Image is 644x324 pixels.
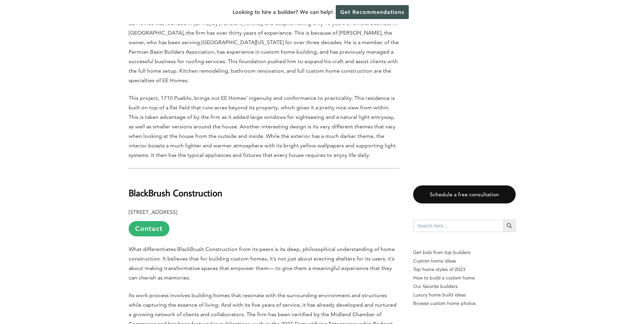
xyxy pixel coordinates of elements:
b: [STREET_ADDRESS] [129,209,177,215]
p: Get bids from top builders [413,248,516,257]
a: Our favorite builders [413,282,516,291]
a: How to build a custom home [413,274,516,282]
span: This project, 1710 Pueblo, brings out EE Homes’ ingenuity and conformance to practicality. This r... [129,95,396,158]
a: Contact [129,221,169,236]
b: BlackBrush Construction [129,187,222,199]
a: Schedule a free consultation [413,185,516,203]
svg: Search [506,222,513,230]
a: Luxury home build ideas [413,291,516,299]
a: Custom home ideas [413,257,516,265]
span: EE Homes was founded in [DATE] by [PERSON_NAME], and despite having only 16 years of official bus... [129,20,399,84]
input: Search here... [413,220,503,232]
a: Get Recommendations [336,5,409,19]
span: What differentiates BlackBrush Construction from its peers is its deep, philosophical understandi... [129,246,395,281]
a: Top home styles of 2023 [413,265,516,274]
a: Browse custom home photos [413,299,516,308]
